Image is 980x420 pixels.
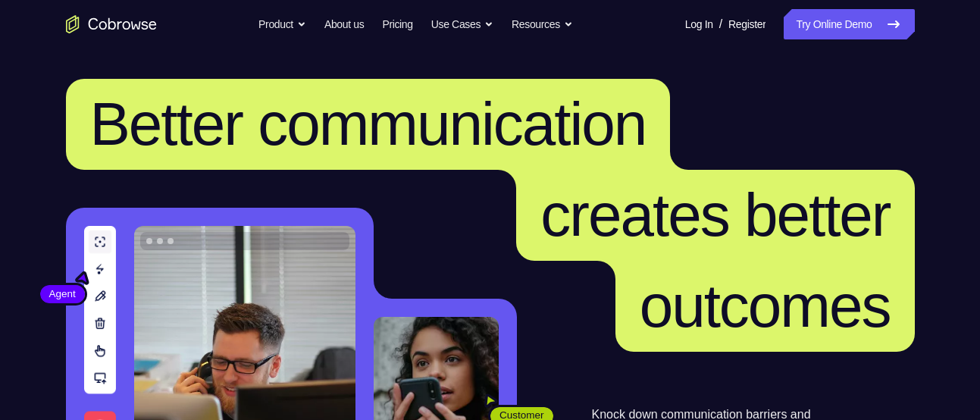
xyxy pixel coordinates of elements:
[719,15,722,33] span: /
[640,272,891,340] span: outcomes
[512,9,573,39] button: Resources
[431,9,493,39] button: Use Cases
[728,9,766,39] a: Register
[784,9,914,39] a: Try Online Demo
[258,9,306,39] button: Product
[685,9,713,39] a: Log In
[90,90,647,158] span: Better communication
[382,9,412,39] a: Pricing
[540,181,890,249] span: creates better
[324,9,364,39] a: About us
[66,15,157,33] a: Go to the home page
